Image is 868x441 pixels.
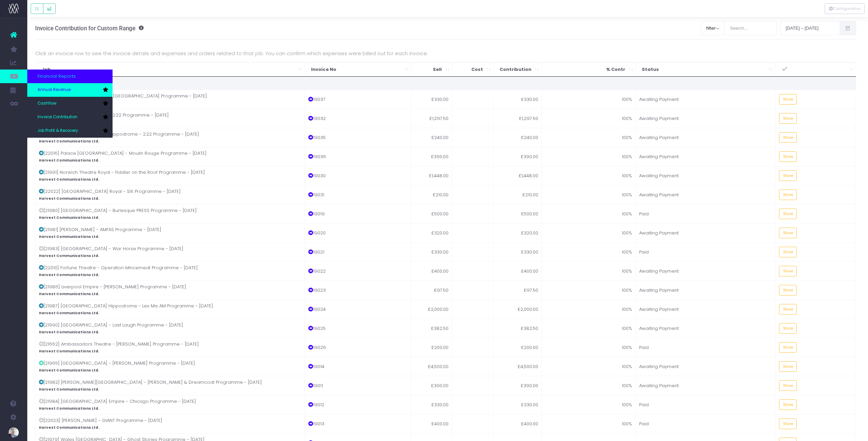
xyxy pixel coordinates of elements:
[27,83,113,97] a: Annual Revenue
[494,242,542,261] td: £330.00
[38,87,71,93] span: Annual Revenue
[35,25,135,32] span: Invoice Contribution for Custom Range
[779,266,797,276] button: Store
[35,166,305,185] td: [21991] Norwich Theatre Royal - Fiddler on the Roof Programme - [DATE]
[38,114,77,120] span: Invoice Contribution
[452,62,493,77] th: Cost: activate to sort column ascending
[39,387,99,392] strong: Harvest Communications Ltd.
[636,319,776,338] td: Awaiting Payment
[39,425,99,430] strong: Harvest Communications Ltd.
[27,110,113,124] a: Invoice Contribution
[305,280,411,300] td: 19023
[542,62,636,77] th: % Contr: activate to sort column ascending
[494,357,542,376] td: £4,500.00
[542,338,636,357] td: 100%
[39,349,99,354] strong: Harvest Communications Ltd.
[39,177,99,182] strong: Harvest Communications Ltd.
[636,90,776,109] td: Awaiting Payment
[494,261,542,280] td: £400.00
[305,357,411,376] td: 19014
[542,319,636,338] td: 100%
[494,280,542,300] td: £97.50
[27,124,113,138] a: Job Profit & Recovery
[305,128,411,147] td: 19035
[779,132,797,143] button: Store
[779,151,797,162] button: Store
[38,73,76,80] span: Financial Reports
[494,90,542,109] td: £330.00
[39,291,99,296] strong: Harvest Communications Ltd.
[542,128,636,147] td: 100%
[779,170,797,181] button: Store
[38,101,57,107] span: Cashflow
[305,109,411,128] td: 19032
[542,90,636,109] td: 100%
[779,304,797,315] button: Store
[779,342,797,353] button: Store
[411,90,452,109] td: £330.00
[636,128,776,147] td: Awaiting Payment
[39,330,99,335] strong: Harvest Communications Ltd.
[35,128,305,147] td: [22037] [GEOGRAPHIC_DATA] Hippodrome - 2:22 Programme - [DATE]
[636,395,776,414] td: Paid
[779,247,797,257] button: Store
[411,414,452,433] td: £400.00
[779,361,797,372] button: Store
[779,399,797,410] button: Store
[542,395,636,414] td: 100%
[35,185,305,204] td: [22022] [GEOGRAPHIC_DATA] Royal - SIX Programme - [DATE]
[305,300,411,319] td: 19024
[39,368,99,373] strong: Harvest Communications Ltd.
[542,204,636,223] td: 100%
[39,406,99,411] strong: Harvest Communications Ltd.
[636,376,776,395] td: Awaiting Payment
[35,49,856,58] p: Click an invoice row to see the invoice details and expenses and orders related to that job. You ...
[542,280,636,300] td: 100%
[636,280,776,300] td: Awaiting Payment
[305,376,411,395] td: 19011
[825,3,865,14] div: Vertical button group
[35,395,305,414] td: [21984] [GEOGRAPHIC_DATA] Empire - Chicago Programme - [DATE]
[35,62,305,77] th: Job: activate to sort column ascending
[542,185,636,204] td: 100%
[779,113,797,124] button: Store
[35,414,305,433] td: [22023] [PERSON_NAME] - GIANT Programme - [DATE]
[636,223,776,242] td: Awaiting Payment
[636,147,776,166] td: Awaiting Payment
[542,223,636,242] td: 100%
[305,223,411,242] td: 19020
[636,338,776,357] td: Paid
[701,21,725,35] button: filter
[542,376,636,395] td: 100%
[411,300,452,319] td: £2,000.00
[494,319,542,338] td: £382.50
[305,166,411,185] td: 19030
[542,414,636,433] td: 100%
[494,204,542,223] td: £500.00
[780,21,840,35] input: Select date range
[542,166,636,185] td: 100%
[494,223,542,242] td: £320.00
[636,300,776,319] td: Awaiting Payment
[39,139,99,144] strong: Harvest Communications Ltd.
[494,185,542,204] td: £210.00
[411,242,452,261] td: £330.00
[39,196,99,201] strong: Harvest Communications Ltd.
[779,323,797,334] button: Store
[35,280,305,300] td: [21986] Liverpool Empire - [PERSON_NAME] Programme - [DATE]
[305,261,411,280] td: 19022
[779,380,797,391] button: Store
[305,242,411,261] td: 19021
[411,166,452,185] td: £1,448.00
[9,427,19,438] img: images/default_profile_image.png
[542,357,636,376] td: 100%
[35,109,305,128] td: [21949] [GEOGRAPHIC_DATA] - 2:22 Programme - [DATE]
[35,223,305,242] td: [21981] [PERSON_NAME] - AMFAS Programme - [DATE]
[542,300,636,319] td: 100%
[35,319,305,338] td: [21990] [GEOGRAPHIC_DATA] - Last Laugh Programme - [DATE]
[35,204,305,223] td: [21980] [GEOGRAPHIC_DATA] - Burlesque PRESS Programme - [DATE]
[411,319,452,338] td: £382.50
[411,147,452,166] td: £390.00
[779,209,797,219] button: Store
[35,300,305,319] td: [21987] [GEOGRAPHIC_DATA] Hippodrome - Les Mis AM Programme - [DATE]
